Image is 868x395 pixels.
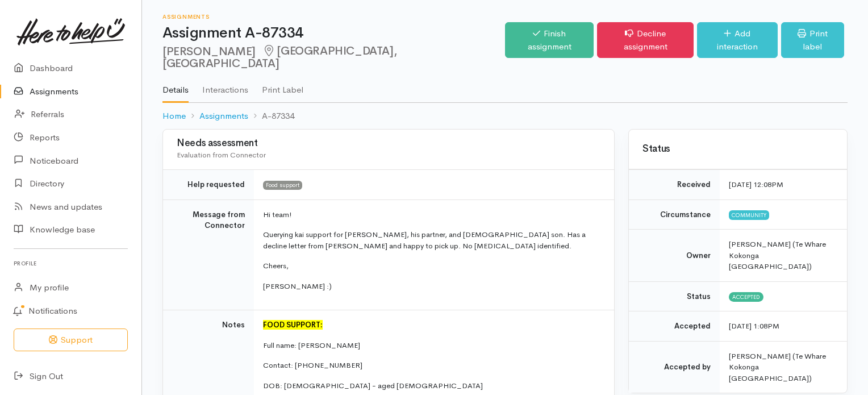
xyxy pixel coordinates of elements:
h3: Status [642,144,833,155]
td: Message from Connector [163,199,254,310]
span: Food support [263,181,302,190]
nav: breadcrumb [162,103,848,130]
h2: [PERSON_NAME] [162,45,505,70]
button: Support [14,329,128,352]
p: DOB: [DEMOGRAPHIC_DATA] - aged [DEMOGRAPHIC_DATA] [263,380,600,392]
p: Full name: [PERSON_NAME] [263,340,600,351]
a: Print label [781,22,844,58]
span: [PERSON_NAME] (Te Whare Kokonga [GEOGRAPHIC_DATA]) [729,239,826,271]
td: Status [629,281,720,311]
p: Cheers, [263,260,600,272]
a: Home [162,110,186,123]
span: Evaluation from Connector [177,150,266,160]
td: [PERSON_NAME] (Te Whare Kokonga [GEOGRAPHIC_DATA]) [720,341,847,393]
li: A-87334 [248,110,294,123]
p: Querying kai support for [PERSON_NAME], his partner, and [DEMOGRAPHIC_DATA] son. Has a decline le... [263,229,600,251]
p: Hi team! [263,209,600,221]
a: Print Label [262,70,303,102]
h6: Assignments [162,14,505,20]
span: Community [729,210,769,219]
td: Circumstance [629,199,720,230]
td: Owner [629,230,720,282]
a: Assignments [199,110,248,123]
a: Details [162,70,189,103]
h1: Assignment A-87334 [162,25,505,41]
time: [DATE] 12:08PM [729,180,783,189]
h3: Needs assessment [177,138,600,149]
span: Accepted [729,292,763,301]
td: Accepted [629,311,720,342]
td: Accepted by [629,341,720,393]
a: Add interaction [697,22,778,58]
td: Received [629,170,720,200]
time: [DATE] 1:08PM [729,321,779,331]
h6: Profile [14,256,128,271]
font: FOOD SUPPORT: [263,320,323,330]
p: Contact: [PHONE_NUMBER] [263,360,600,371]
a: Finish assignment [505,22,594,58]
a: Interactions [202,70,248,102]
span: [GEOGRAPHIC_DATA], [GEOGRAPHIC_DATA] [162,44,397,70]
p: [PERSON_NAME] :) [263,281,600,292]
td: Help requested [163,170,254,200]
a: Decline assignment [597,22,694,58]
